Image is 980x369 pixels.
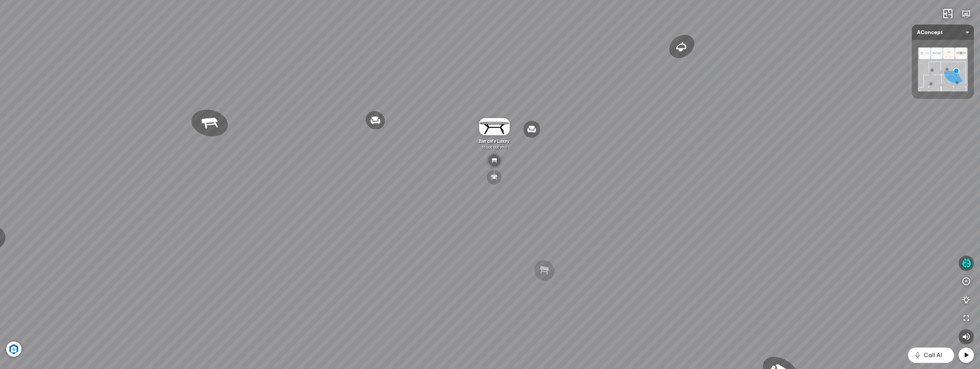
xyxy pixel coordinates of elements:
[908,348,954,363] button: Call AI
[917,25,969,40] span: AConcept
[6,341,21,357] img: Artboard_6_4x_1_F4RHW9YJWHU.jpg
[482,145,507,149] span: 10.500.000 VND
[479,138,510,144] span: Bàn cafe Laxey
[924,351,942,360] span: Call AI
[488,154,500,167] img: table_YREKD739JCN6.svg
[479,118,510,135] img: B_n_cafe_Laxey_4XGWNAEYRY6G.gif
[918,48,968,91] img: AConcept_CTMHTJT2R6E4.png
